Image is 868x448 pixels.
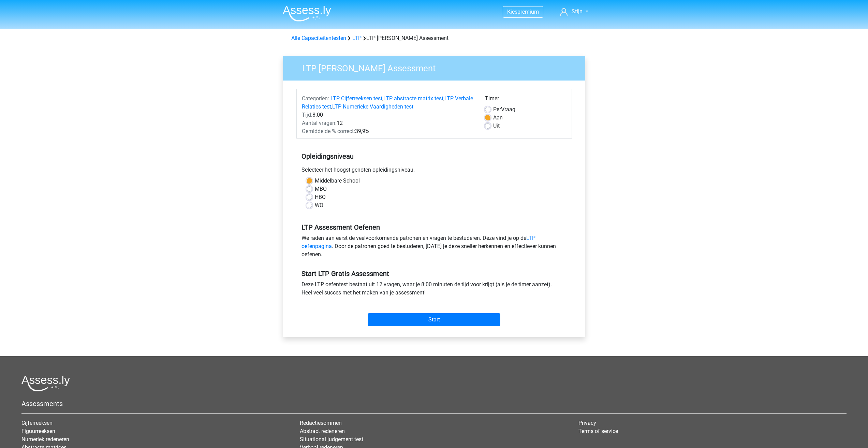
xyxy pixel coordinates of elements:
a: Terms of service [578,428,618,434]
div: Timer [485,95,567,105]
h5: Assessments [21,400,847,408]
span: premium [517,9,539,15]
a: LTP [352,35,362,41]
img: Assessly logo [21,375,70,391]
label: Vraag [493,105,515,114]
h5: Opleidingsniveau [301,149,567,163]
img: Assessly [283,5,331,21]
h3: LTP [PERSON_NAME] Assessment [294,60,580,74]
div: 39,9% [297,127,480,135]
a: Alle Capaciteitentesten [291,35,346,41]
a: LTP abstracte matrix test [383,95,443,102]
div: LTP [PERSON_NAME] Assessment [289,34,580,42]
div: Deze LTP oefentest bestaat uit 12 vragen, waar je 8:00 minuten de tijd voor krijgt (als je de tim... [296,280,572,300]
div: We raden aan eerst de veelvoorkomende patronen en vragen te bestuderen. Deze vind je op de . Door... [296,234,572,261]
label: HBO [315,193,326,201]
h5: LTP Assessment Oefenen [301,223,567,231]
label: Middelbare School [315,177,360,185]
a: Situational judgement test [300,436,363,443]
div: Selecteer het hoogst genoten opleidingsniveau. [296,166,572,177]
label: MBO [315,185,327,193]
span: Stijn [572,8,583,15]
label: WO [315,201,323,209]
a: Figuurreeksen [21,428,55,434]
input: Start [368,313,500,326]
a: Stijn [557,8,591,16]
a: LTP Numerieke Vaardigheden test [332,103,413,110]
label: Aan [493,114,503,122]
span: Tijd: [302,112,312,118]
span: Categoriën: [302,95,329,102]
span: Gemiddelde % correct: [302,128,355,134]
a: LTP Cijferreeksen test [330,95,382,102]
a: Kiespremium [503,7,543,16]
label: Uit [493,122,500,130]
h5: Start LTP Gratis Assessment [301,270,567,278]
span: Aantal vragen: [302,120,337,126]
div: 8:00 [297,111,480,119]
span: Per [493,106,501,113]
a: Redactiesommen [300,420,342,426]
a: Privacy [578,420,596,426]
a: Numeriek redeneren [21,436,69,443]
div: , , , [297,95,480,111]
a: Abstract redeneren [300,428,345,434]
span: Kies [507,9,517,15]
a: Cijferreeksen [21,420,53,426]
div: 12 [297,119,480,127]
